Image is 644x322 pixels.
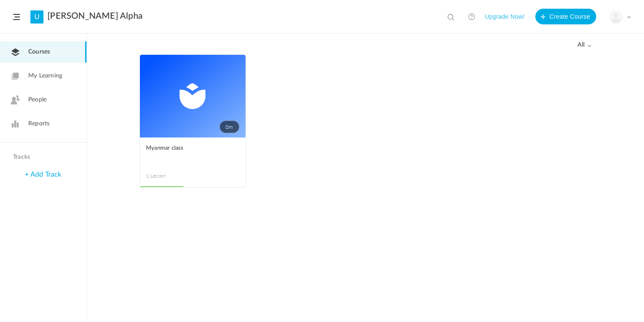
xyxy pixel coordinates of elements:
[485,9,524,24] button: Upgrade Now!
[30,10,43,23] a: U
[219,121,239,133] span: 0m
[146,172,193,180] span: 1 Lesson
[28,95,46,104] span: People
[28,119,50,128] span: Reports
[578,41,591,49] span: all
[146,144,226,153] span: Myanmar class
[25,171,61,178] a: + Add Track
[140,55,246,138] a: 0m
[28,71,62,80] span: My Learning
[13,154,71,161] h4: Tracks
[535,9,596,24] button: Create Course
[47,11,143,21] a: [PERSON_NAME] Alpha
[610,11,622,23] img: user-image.png
[28,47,50,57] span: Courses
[146,144,239,163] a: Myanmar class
